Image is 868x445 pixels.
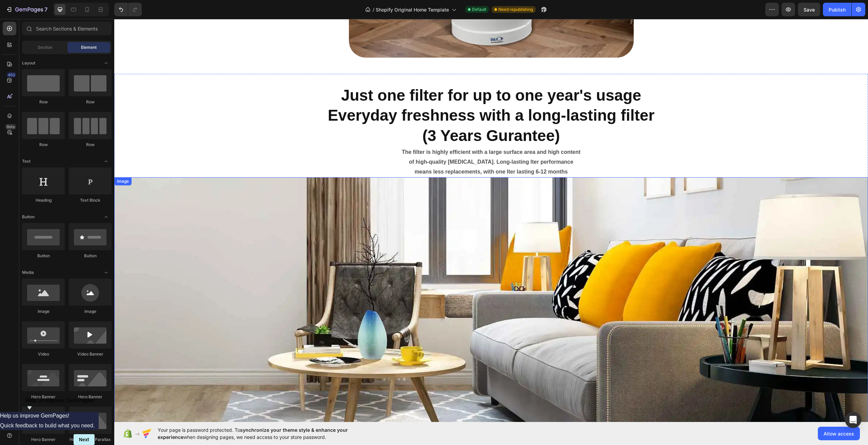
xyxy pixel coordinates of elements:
[22,394,65,400] div: Hero Banner
[5,124,16,129] div: Beta
[38,44,52,50] span: Section
[1,159,16,165] div: Image
[44,5,47,14] p: 7
[25,398,95,403] span: Help us improve GemPages!
[69,308,112,315] div: Image
[22,197,65,203] div: Heading
[69,142,112,148] div: Row
[69,351,112,357] div: Video Banner
[798,3,820,16] button: Save
[498,6,533,13] span: Need republishing
[6,72,16,78] div: 450
[101,267,112,278] span: Toggle open
[804,7,815,13] span: Save
[81,44,97,50] span: Element
[69,197,112,203] div: Text Block
[227,67,527,85] strong: Just one filter for up to one year's usage
[823,3,851,16] button: Publish
[22,158,31,164] span: Text
[22,142,65,148] div: Row
[101,211,112,222] span: Toggle open
[101,156,112,167] span: Toggle open
[69,99,112,105] div: Row
[22,60,35,66] span: Layout
[376,6,449,13] span: Shopify Original Home Template
[300,150,454,156] strong: means less replacements, with one lter lasting 6-12 months
[158,427,348,440] span: synchronize your theme style & enhance your experience
[25,398,95,412] button: Show survey - Help us improve GemPages!
[3,3,51,16] button: 7
[22,351,65,357] div: Video
[829,6,846,13] div: Publish
[308,108,446,125] strong: (3 Years Gurantee)
[818,427,860,440] button: Allow access
[845,412,861,428] div: Open Intercom Messenger
[101,58,112,68] span: Toggle open
[158,426,374,441] span: Your page is password protected. To when designing pages, we need access to your store password.
[22,99,65,105] div: Row
[824,430,854,437] span: Allow access
[22,308,65,315] div: Image
[22,214,35,220] span: Button
[114,3,142,16] div: Undo/Redo
[295,140,459,146] strong: of high-quality [MEDICAL_DATA]. Long-lasting lter performance
[22,253,65,259] div: Button
[472,6,486,13] span: Default
[69,394,112,400] div: Hero Banner
[214,87,540,105] strong: Everyday freshness with a long-lasting filter
[69,253,112,259] div: Button
[373,6,374,13] span: /
[22,22,112,35] input: Search Sections & Elements
[288,130,466,136] strong: The filter is highly efficient with a large surface area and high content
[22,269,34,276] span: Media
[114,19,868,422] iframe: Design area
